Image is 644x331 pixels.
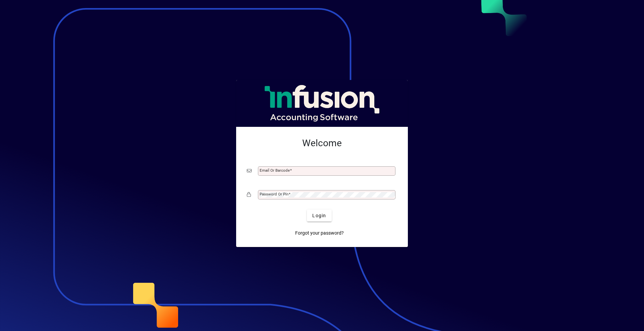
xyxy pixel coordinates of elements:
[260,168,290,173] mat-label: Email or Barcode
[247,138,397,149] h2: Welcome
[307,210,331,222] button: Login
[312,212,326,219] span: Login
[295,230,344,237] span: Forgot your password?
[260,192,288,196] mat-label: Password or Pin
[292,227,346,239] a: Forgot your password?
